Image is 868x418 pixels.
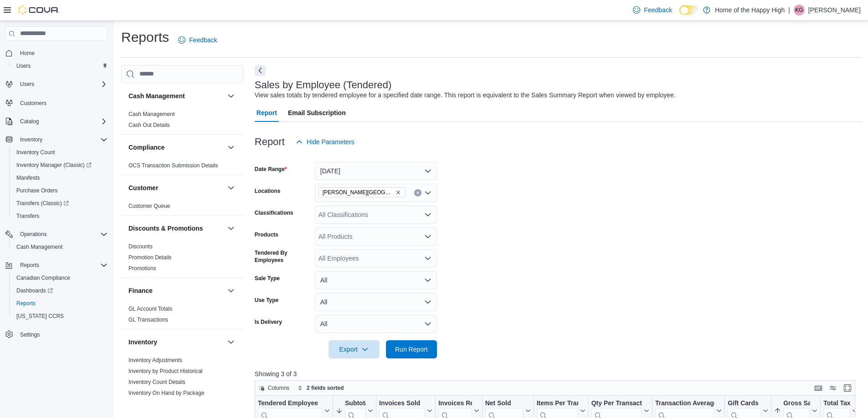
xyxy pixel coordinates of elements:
[128,337,224,347] button: Inventory
[2,228,111,241] button: Operations
[13,198,72,209] a: Transfers (Classic)
[5,43,108,365] nav: Complex example
[16,229,51,240] button: Operations
[16,312,64,320] span: [US_STATE] CCRS
[13,298,39,309] a: Reports
[128,243,153,250] a: Discounts
[13,272,74,283] a: Canadian Compliance
[255,91,676,100] div: View sales totals by tendered employee for a specified date range. This report is equivalent to t...
[128,202,170,210] span: Customer Queue
[20,118,39,125] span: Catalog
[13,242,66,252] a: Cash Management
[255,369,862,378] p: Showing 3 of 3
[128,224,224,233] button: Discounts & Promotions
[16,134,108,145] span: Inventory
[395,190,401,195] button: Remove Estevan - Estevan Plaza - Fire & Flower from selection in this group
[20,136,42,143] span: Inventory
[16,79,38,90] button: Users
[128,317,168,323] a: GL Transactions
[128,265,156,272] a: Promotions
[16,116,108,127] span: Catalog
[16,300,36,307] span: Reports
[16,329,43,340] a: Settings
[258,399,323,408] div: Tendered Employee
[307,137,354,146] span: Hide Parameters
[128,306,172,312] a: GL Account Totals
[13,147,108,158] span: Inventory Count
[255,249,311,264] label: Tendered By Employees
[9,184,111,197] button: Purchase Orders
[315,293,437,311] button: All
[128,111,175,118] span: Cash Management
[438,399,472,408] div: Invoices Ref
[9,284,111,297] a: Dashboards
[16,174,40,181] span: Manifests
[13,60,108,71] span: Users
[13,242,108,252] span: Cash Management
[2,96,111,109] button: Customers
[728,399,761,408] div: Gift Cards
[128,143,224,152] button: Compliance
[9,297,111,310] button: Reports
[386,340,437,358] button: Run Report
[823,399,850,408] div: Total Tax
[128,122,170,128] a: Cash Out Details
[2,115,111,128] button: Catalog
[644,5,672,15] span: Feedback
[255,383,293,393] button: Columns
[13,272,108,283] span: Canadian Compliance
[13,198,108,209] span: Transfers (Classic)
[255,297,278,304] label: Use Type
[128,143,164,152] h3: Compliance
[13,172,43,183] a: Manifests
[9,159,111,171] a: Inventory Manager (Classic)
[128,305,172,312] span: GL Account Totals
[16,48,38,59] a: Home
[268,384,289,392] span: Columns
[424,211,431,218] button: Open list of options
[255,187,281,195] label: Locations
[128,203,170,209] a: Customer Queue
[128,357,182,363] a: Inventory Adjustments
[16,329,108,340] span: Settings
[128,390,205,396] a: Inventory On Hand by Package
[175,31,221,49] a: Feedback
[16,212,39,220] span: Transfers
[292,133,358,151] button: Hide Parameters
[128,91,185,101] h3: Cash Management
[226,223,236,234] button: Discounts & Promotions
[315,271,437,289] button: All
[255,231,278,238] label: Products
[13,211,108,222] span: Transfers
[128,243,153,250] span: Discounts
[13,60,34,71] a: Users
[16,62,31,70] span: Users
[9,272,111,284] button: Canadian Compliance
[414,189,421,196] button: Clear input
[2,46,111,60] button: Home
[795,5,803,15] span: KG
[128,183,158,192] h3: Customer
[536,399,578,408] div: Items Per Transaction
[20,100,46,107] span: Customers
[9,210,111,222] button: Transfers
[2,328,111,341] button: Settings
[13,172,108,183] span: Manifests
[128,379,185,385] a: Inventory Count Details
[13,160,108,171] span: Inventory Manager (Classic)
[20,81,34,88] span: Users
[13,147,59,158] a: Inventory Count
[788,5,790,15] p: |
[121,28,169,46] h1: Reports
[315,162,437,180] button: [DATE]
[128,91,224,101] button: Cash Management
[679,5,699,15] input: Dark Mode
[20,262,39,269] span: Reports
[128,111,175,117] a: Cash Management
[20,331,40,338] span: Settings
[485,399,523,408] div: Net Sold
[16,200,69,207] span: Transfers (Classic)
[9,60,111,72] button: Users
[395,345,428,354] span: Run Report
[128,389,205,397] span: Inventory On Hand by Package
